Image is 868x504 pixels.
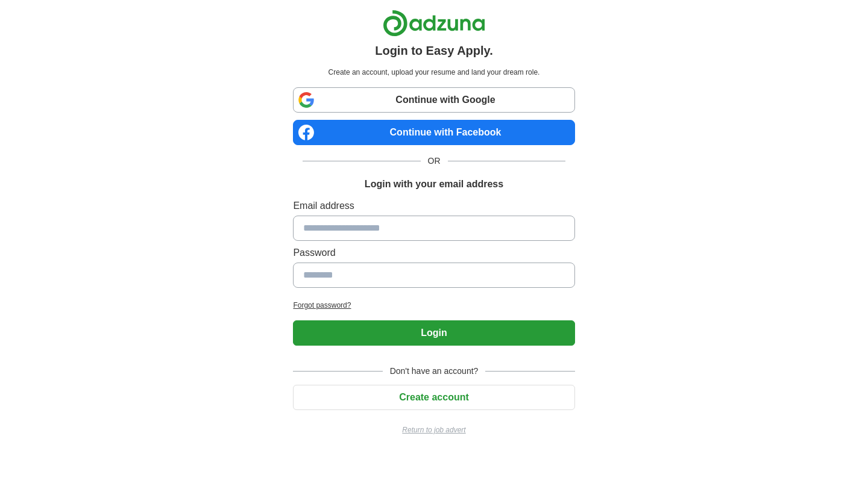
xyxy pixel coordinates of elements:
a: Continue with Google [293,87,574,113]
a: Continue with Facebook [293,120,574,145]
a: Forgot password? [293,300,574,311]
p: Create an account, upload your resume and land your dream role. [295,67,572,78]
h1: Login to Easy Apply. [375,42,493,60]
a: Return to job advert [293,425,574,435]
button: Create account [293,385,574,410]
label: Password [293,246,574,260]
span: OR [421,155,448,167]
a: Create account [293,392,574,402]
button: Login [293,320,574,346]
span: Don't have an account? [383,365,486,378]
h1: Login with your email address [365,177,503,191]
label: Email address [293,199,574,213]
img: Adzuna logo [383,10,485,37]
